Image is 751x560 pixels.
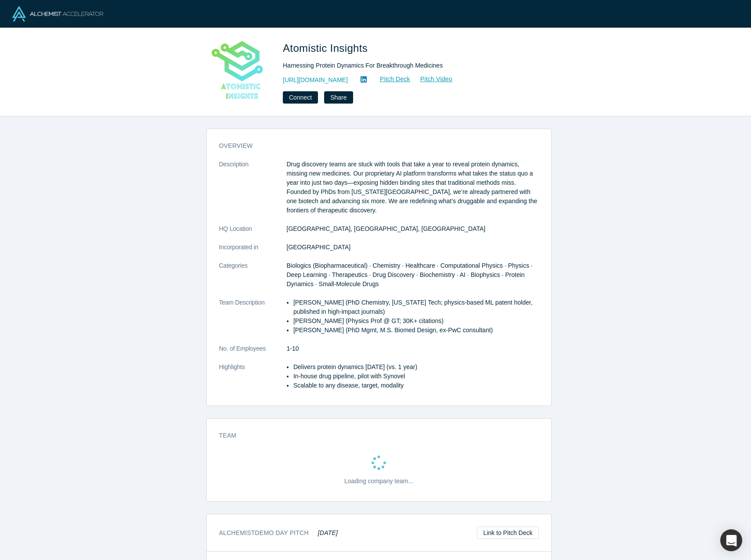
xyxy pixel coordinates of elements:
[219,344,287,363] dt: No. of Employees
[283,91,318,104] button: Connect
[219,298,287,344] dt: Team Description
[293,372,539,381] p: In-house drug pipeline, pilot with Synovel
[318,529,338,536] em: [DATE]
[219,363,287,399] dt: Highlights
[287,224,539,233] dd: [GEOGRAPHIC_DATA], [GEOGRAPHIC_DATA], [GEOGRAPHIC_DATA]
[219,243,287,261] dt: Incorporated in
[287,344,539,353] dd: 1-10
[370,74,411,84] a: Pitch Deck
[287,160,539,215] p: Drug discovery teams are stuck with tools that take a year to reveal protein dynamics, missing ne...
[12,6,103,22] img: Alchemist Logo
[219,431,527,440] h3: Team
[219,160,287,224] dt: Description
[287,262,533,287] span: Biologics (Biopharmaceutical) · Chemistry · Healthcare · Computational Physics · Physics · Deep L...
[344,477,413,486] p: Loading company team...
[293,363,539,372] p: Delivers protein dynamics [DATE] (vs. 1 year)
[293,381,539,390] p: Scalable to any disease, target, modality
[287,243,539,252] dd: [GEOGRAPHIC_DATA]
[293,316,539,326] p: [PERSON_NAME] (Physics Prof @ GT; 30K+ citations)
[219,261,287,298] dt: Categories
[283,75,348,85] a: [URL][DOMAIN_NAME]
[283,61,529,70] div: Harnessing Protein Dynamics For Breakthrough Medicines
[324,91,353,104] button: Share
[293,298,539,316] p: [PERSON_NAME] (PhD Chemistry, [US_STATE] Tech; physics-based ML patent holder, published in high-...
[219,224,287,243] dt: HQ Location
[293,326,539,335] p: [PERSON_NAME] (PhD Mgmt, M.S. Biomed Design, ex-PwC consultant)
[283,42,371,54] span: Atomistic Insights
[219,528,338,538] h3: Alchemist Demo Day Pitch
[209,40,271,102] img: Atomistic Insights's Logo
[411,74,453,84] a: Pitch Video
[219,141,527,151] h3: overview
[477,527,538,539] a: Link to Pitch Deck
